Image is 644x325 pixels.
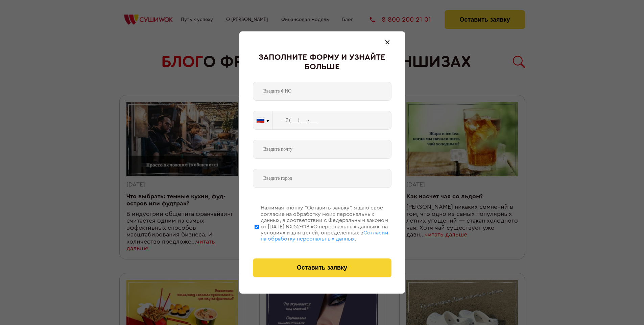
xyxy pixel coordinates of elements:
[253,169,391,188] input: Введите город
[253,82,391,101] input: Введите ФИО
[253,111,272,129] button: 🇷🇺
[273,111,391,130] input: +7 (___) ___-____
[261,230,388,242] span: Согласии на обработку персональных данных
[253,258,391,277] button: Оставить заявку
[253,53,391,72] div: Заполните форму и узнайте больше
[253,140,391,159] input: Введите почту
[261,205,391,242] div: Нажимая кнопку “Оставить заявку”, я даю свое согласие на обработку моих персональных данных, в со...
